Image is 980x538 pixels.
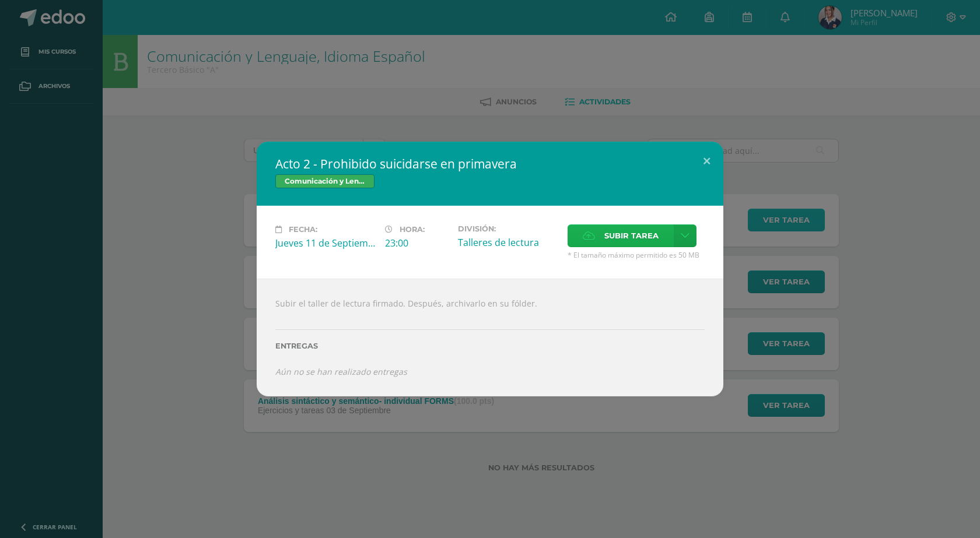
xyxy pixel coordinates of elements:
span: Comunicación y Lenguaje, Idioma Español [275,174,374,188]
span: Hora: [400,225,425,234]
span: * El tamaño máximo permitido es 50 MB [568,250,705,260]
div: 23:00 [385,237,449,249]
h2: Acto 2 - Prohibido suicidarse en primavera [275,156,705,172]
label: División: [458,224,558,233]
span: Fecha: [289,225,317,234]
div: Talleres de lectura [458,236,558,249]
button: Close (Esc) [690,142,723,181]
span: Subir tarea [604,225,659,247]
div: Subir el taller de lectura firmado. Después, archivarlo en su fólder. [257,279,723,396]
label: Entregas [275,342,705,350]
i: Aún no se han realizado entregas [275,366,407,377]
div: Jueves 11 de Septiembre [275,237,376,249]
